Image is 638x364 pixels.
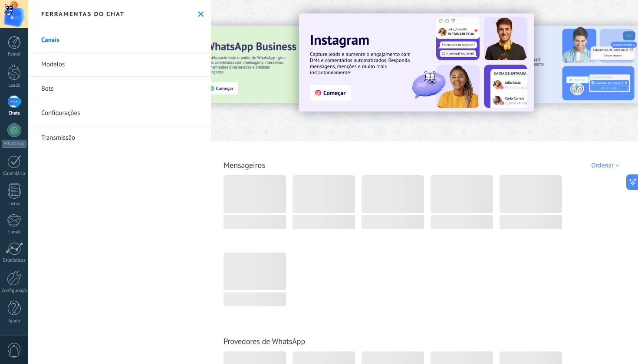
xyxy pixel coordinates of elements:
[41,10,125,18] h2: Ferramentas do chat
[2,201,27,207] div: Listas
[2,52,27,57] div: Painel
[28,28,211,52] a: Canais
[28,77,211,101] a: Bots
[2,288,27,294] div: Configurações
[591,161,622,170] div: Ordenar
[2,258,27,263] div: Estatísticas
[2,318,27,324] div: Ajuda
[28,52,211,77] a: Modelos
[2,230,27,235] div: E-mail
[28,125,211,150] a: Transmissão
[28,101,211,125] a: Configurações
[197,26,382,103] img: Slide 3
[2,171,27,177] div: Calendário
[2,83,27,89] div: Leads
[224,336,305,346] a: Provedores de WhatsApp
[2,140,26,148] div: WhatsApp
[299,13,534,111] img: Slide 1
[2,111,27,116] div: Chats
